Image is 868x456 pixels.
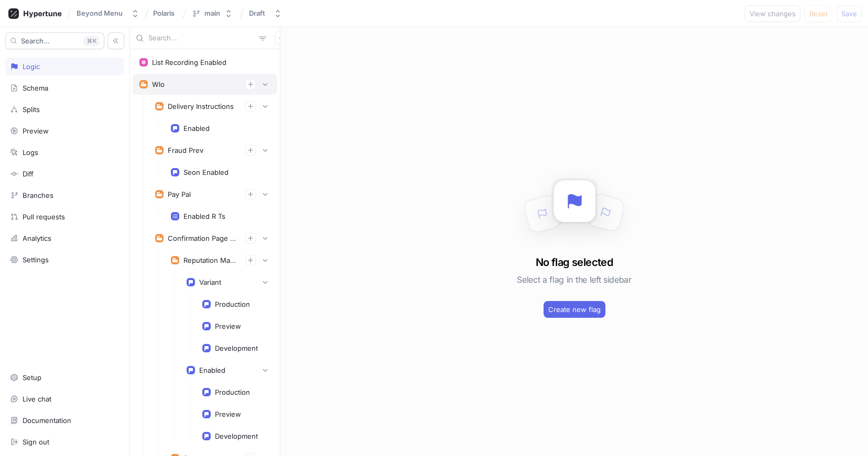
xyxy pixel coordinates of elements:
[750,10,796,17] span: View changes
[23,191,53,199] div: Branches
[23,438,49,446] div: Sign out
[152,80,165,88] div: Wlo
[21,38,50,44] span: Search...
[215,344,258,352] div: Development
[544,301,605,318] button: Create new flag
[23,213,65,221] div: Pull requests
[77,9,123,18] div: Beyond Menu
[745,5,800,22] button: View changes
[188,5,237,22] button: main
[23,416,71,425] div: Documentation
[168,234,237,242] div: Confirmation Page Experiments
[168,190,191,198] div: Pay Pal
[183,168,229,176] div: Seon Enabled
[5,32,104,49] button: Search...K
[23,105,40,114] div: Splits
[23,373,41,382] div: Setup
[23,84,48,92] div: Schema
[215,388,250,396] div: Production
[23,170,34,178] div: Diff
[517,270,631,289] h5: Select a flag in the left sidebar
[199,366,225,374] div: Enabled
[183,124,210,132] div: Enabled
[809,10,828,17] span: Reset
[245,5,286,22] button: Draft
[5,411,124,429] a: Documentation
[249,9,265,18] div: Draft
[199,278,221,286] div: Variant
[148,33,255,43] input: Search...
[23,62,40,71] div: Logic
[83,36,100,46] div: K
[548,306,601,313] span: Create new flag
[183,212,225,220] div: Enabled R Ts
[183,256,237,264] div: Reputation Management
[152,58,226,66] div: List Recording Enabled
[153,9,175,17] span: Polaris
[23,395,51,403] div: Live chat
[23,148,38,157] div: Logs
[215,410,241,418] div: Preview
[204,9,220,18] div: main
[536,254,613,270] h3: No flag selected
[72,5,144,22] button: Beyond Menu
[215,300,250,308] div: Production
[215,322,241,330] div: Preview
[805,5,832,22] button: Reset
[23,127,49,135] div: Preview
[168,102,234,110] div: Delivery Instructions
[168,146,203,154] div: Fraud Prev
[841,10,857,17] span: Save
[23,255,49,264] div: Settings
[23,234,51,242] div: Analytics
[215,432,258,440] div: Development
[837,5,862,22] button: Save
